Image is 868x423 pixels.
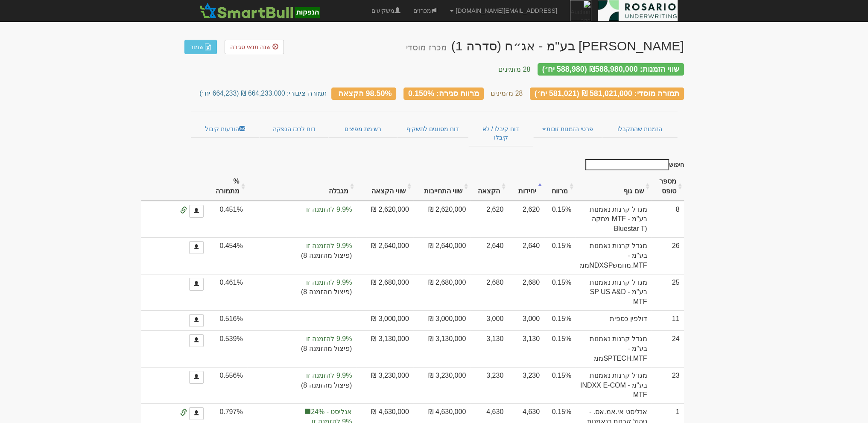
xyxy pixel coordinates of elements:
td: 2,640,000 ₪ [356,237,413,274]
td: 3,000 [470,310,508,330]
a: דוח לרכז הנפקה [260,120,328,138]
th: % מתמורה: activate to sort column ascending [208,172,247,201]
span: אנליסט - 24% [251,407,352,417]
td: 3,230,000 ₪ [356,367,413,404]
td: 25 [652,274,684,311]
td: 3,130 [470,330,508,367]
td: 0.15% [544,274,576,311]
img: excel-file-white.png [205,44,211,50]
td: 23 [652,367,684,404]
td: 2,680,000 ₪ [356,274,413,311]
td: 2,620,000 ₪ [413,201,470,238]
td: 3,130,000 ₪ [356,330,413,367]
th: שווי התחייבות: activate to sort column ascending [413,172,470,201]
small: 28 מזמינים [498,66,530,73]
td: 2,620 [508,201,544,238]
td: 0.461% [208,274,247,311]
th: מרווח : activate to sort column ascending [544,172,576,201]
td: דולפין כספית [576,310,651,330]
small: תמורה ציבורי: 664,233,000 ₪ (664,233 יח׳) [199,90,327,97]
span: (פיצול מהזמנה 8) [251,251,352,261]
span: 9.9% להזמנה זו [251,334,352,344]
div: דניאל פקדונות בע"מ - אג״ח (סדרה 1) - הנפקה לציבור [406,39,684,53]
td: מגדל קרנות נאמנות בע"מ - MTF.מחמשNDXSPממ [576,237,651,274]
th: שווי הקצאה: activate to sort column ascending [356,172,413,201]
span: 9.9% להזמנה זו [251,371,352,381]
a: פרטי הזמנות זוכות [533,120,602,138]
td: 3,230 [470,367,508,404]
th: שם גוף : activate to sort column ascending [576,172,651,201]
td: 26 [652,237,684,274]
td: מגדל קרנות נאמנות בע"מ - INDXX E-COM MTF [576,367,651,404]
td: 8 [652,201,684,238]
span: (פיצול מהזמנה 8) [251,287,352,297]
span: 9.9% להזמנה זו [251,278,352,288]
td: 3,000,000 ₪ [413,310,470,330]
td: מגדל קרנות נאמנות בע"מ - SP US A&D MTF [576,274,651,311]
img: SmartBull Logo [197,2,323,19]
th: מספר טופס: activate to sort column ascending [652,172,684,201]
td: 0.539% [208,330,247,367]
td: 0.15% [544,201,576,238]
td: 3,130,000 ₪ [413,330,470,367]
a: הזמנות שהתקבלו [602,120,677,138]
div: שווי הזמנות: ₪588,980,000 (588,980 יח׳) [538,63,684,76]
span: (פיצול מהזמנה 8) [251,381,352,391]
td: 3,000,000 ₪ [356,310,413,330]
a: דוח מסווגים לתשקיף [397,120,468,138]
td: 2,640 [508,237,544,274]
a: רשימת מפיצים [328,120,397,138]
span: 9.9% להזמנה זו [251,241,352,251]
th: הקצאה: activate to sort column ascending [470,172,508,201]
a: שנה תנאי סגירה [225,40,284,54]
a: שמור [184,40,217,54]
td: 3,000 [508,310,544,330]
label: חיפוש [582,159,684,170]
div: תמורה מוסדי: 581,021,000 ₪ (581,021 יח׳) [530,88,684,100]
td: 2,620,000 ₪ [356,201,413,238]
span: (פיצול מהזמנה 8) [251,344,352,354]
td: 0.454% [208,237,247,274]
div: מרווח סגירה: 0.150% [403,88,484,100]
td: 0.451% [208,201,247,238]
td: 2,640 [470,237,508,274]
input: חיפוש [585,159,669,170]
td: 2,620 [470,201,508,238]
span: 98.50% הקצאה [338,89,392,97]
td: 0.15% [544,237,576,274]
th: יחידות: activate to sort column descending [508,172,544,201]
td: 0.15% [544,330,576,367]
td: 24 [652,330,684,367]
td: 0.15% [544,367,576,404]
td: 11 [652,310,684,330]
td: 2,680 [470,274,508,311]
td: 0.556% [208,367,247,404]
td: 3,230 [508,367,544,404]
td: 2,680 [508,274,544,311]
small: 28 מזמינים [491,90,523,97]
a: דוח קיבלו / לא קיבלו [468,120,533,146]
td: 3,130 [508,330,544,367]
td: 0.15% [544,310,576,330]
td: מגדל קרנות נאמנות בע"מ - SPTECH.MTFממ [576,330,651,367]
th: מגבלה: activate to sort column ascending [247,172,357,201]
span: 9.9% להזמנה זו [251,205,352,215]
a: הודעות קיבול [191,120,260,138]
td: 0.516% [208,310,247,330]
span: שנה תנאי סגירה [230,44,271,50]
td: 2,640,000 ₪ [413,237,470,274]
td: 2,680,000 ₪ [413,274,470,311]
td: מגדל קרנות נאמנות בע"מ - MTF מחקה (Bluestar T [576,201,651,238]
small: מכרז מוסדי [406,43,447,52]
td: 3,230,000 ₪ [413,367,470,404]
